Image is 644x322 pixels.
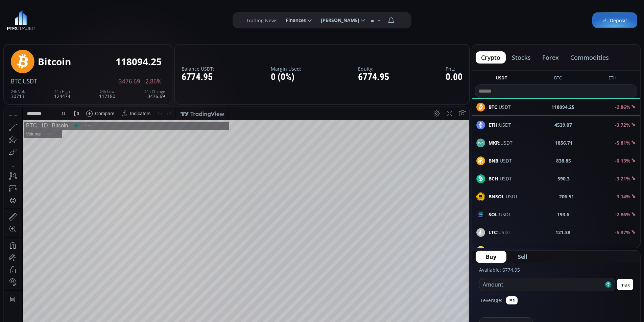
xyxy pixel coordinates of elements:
span: Sell [518,253,527,261]
b: 838.85 [556,157,571,164]
b: SOL [488,211,498,218]
span: :USDT [488,121,511,128]
button: stocks [506,51,536,64]
div:  [6,90,11,97]
div: 5d [67,272,72,277]
span: -3476.69 [117,78,140,84]
div: 1y [34,272,39,277]
b: -3.72% [615,122,630,128]
b: -3.21% [615,175,630,182]
div: 24h Low [99,90,115,94]
b: BCH [488,175,498,182]
div: Toggle Log Scale [439,268,450,281]
b: 24.65 [563,247,575,254]
div: Go to [91,268,101,281]
b: 1856.71 [555,139,573,146]
b: BNSOL [488,193,504,200]
div: D [57,4,61,9]
button: ✕1 [506,296,518,304]
span: Deposit [602,17,627,24]
b: 4539.07 [554,121,572,128]
span: Finances [281,14,306,27]
div: BTC [22,16,33,22]
a: Deposit [592,13,637,28]
div: 124474 [54,90,70,99]
label: Margin Used: [271,66,301,71]
b: -3.14% [615,193,630,200]
div: 1m [55,272,62,277]
img: LOGO [7,10,35,30]
b: -2.86% [615,211,630,218]
span: BTC [11,77,21,85]
div: 1d [76,272,82,277]
b: BNB [488,157,498,164]
div: Bitcoin [44,16,64,22]
b: 193.6 [557,211,569,218]
div: 0 (0%) [271,72,301,82]
label: Available: 6774.95 [479,267,520,273]
div: 6774.95 [358,72,389,82]
span: -2.86% [144,78,162,84]
span: :USDT [488,139,512,146]
button: crypto [476,51,506,64]
span: :USDT [488,211,511,218]
button: USDT [493,75,510,83]
span: :USDT [21,77,37,85]
span: Buy [486,253,496,261]
label: Trading News [246,17,278,24]
b: -0.13% [615,157,630,164]
label: PnL: [446,66,462,71]
div: 118094.25 [116,56,162,67]
button: forex [537,51,564,64]
span: :USDT [488,247,523,254]
b: -5.97% [615,229,630,236]
b: -5.81% [615,140,630,146]
div: log [441,272,448,277]
span: :USDT [488,229,510,236]
span: :USDT [488,193,518,200]
span: :USDT [488,175,512,182]
b: MKR [488,140,499,146]
b: LTC [488,229,497,236]
span: [PERSON_NAME] [316,14,359,27]
div: 117180 [99,90,115,99]
div: 5y [24,272,29,277]
div: 6774.95 [182,72,214,82]
span: :USDT [488,157,512,164]
button: commodities [565,51,614,64]
button: BTC [551,75,565,83]
b: 206.51 [559,193,574,200]
label: Equity: [358,66,389,71]
div: 30713 [11,90,25,99]
div: Volume [22,24,37,29]
div: Compare [91,4,111,9]
span: 19:00:07 (UTC) [388,272,421,277]
div: auto [452,272,461,277]
div: Hide Drawings Toolbar [16,252,19,261]
b: ETH [488,122,498,128]
b: -6.10% [615,247,630,253]
div: Toggle Percentage [429,268,439,281]
div: Toggle Auto Scale [450,268,464,281]
div: -3476.69 [144,90,165,99]
button: Sell [508,251,538,263]
b: 121.38 [555,229,570,236]
div: Market open [69,16,75,22]
div: 0.00 [446,72,462,82]
div: Indicators [126,4,147,9]
button: Buy [476,251,506,263]
button: max [617,279,633,290]
div: 1D [33,16,44,22]
div: 3m [44,272,50,277]
div: 24h Change [144,90,165,94]
button: ETH [606,75,619,83]
div: Bitcoin [38,56,71,67]
b: BANANA [488,247,509,253]
button: 19:00:07 (UTC) [386,268,423,281]
div: 24h High [54,90,70,94]
b: 590.3 [557,175,570,182]
label: Leverage: [481,297,502,304]
label: Balance USDT: [182,66,214,71]
div: 24h Vol. [11,90,25,94]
